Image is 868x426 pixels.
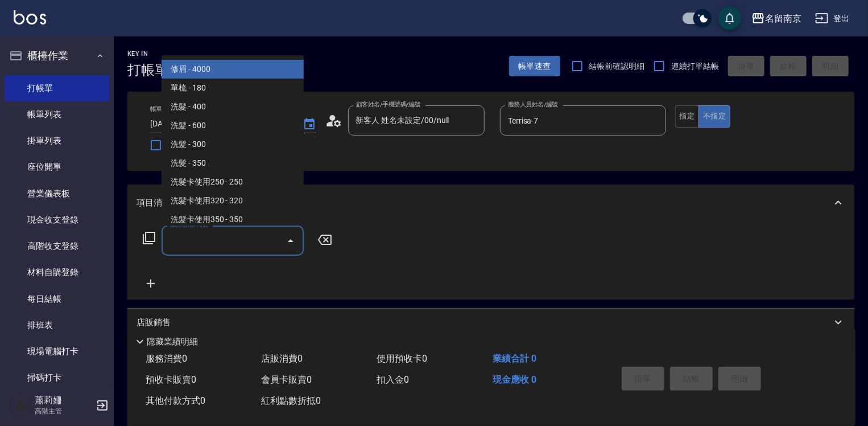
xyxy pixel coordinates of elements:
[811,8,854,29] button: 登出
[5,286,109,312] a: 每日結帳
[377,374,410,385] span: 扣入金 0
[127,50,168,58] h2: Key In
[162,173,304,191] span: 洗髮卡使用250 - 250
[5,181,109,207] a: 營業儀表板
[509,56,560,77] button: 帳單速查
[162,97,304,116] span: 洗髮 - 400
[150,114,291,133] input: YYYY/MM/DD hh:mm
[356,100,421,109] label: 顧客姓名/手機號碼/編號
[127,185,854,221] div: 項目消費
[162,191,304,210] span: 洗髮卡使用320 - 320
[146,395,205,406] span: 其他付款方式 0
[5,41,109,71] button: 櫃檯作業
[377,353,428,364] span: 使用預收卡 0
[14,10,46,24] img: Logo
[698,105,730,128] button: 不指定
[508,100,558,109] label: 服務人員姓名/編號
[162,116,304,135] span: 洗髮 - 600
[9,394,32,417] img: Person
[675,105,700,128] button: 指定
[5,101,109,128] a: 帳單列表
[747,7,806,30] button: 名留南京
[261,374,312,385] span: 會員卡販賣 0
[162,154,304,173] span: 洗髮 - 350
[296,110,323,138] button: Choose date, selected date is 2025-09-15
[127,309,854,336] div: 店販銷售
[261,395,321,406] span: 紅利點數折抵 0
[162,60,304,79] span: 修眉 - 4000
[671,60,719,72] span: 連續打單結帳
[5,312,109,338] a: 排班表
[137,197,171,209] p: 項目消費
[35,406,93,416] p: 高階主管
[5,233,109,259] a: 高階收支登錄
[493,374,536,385] span: 現金應收 0
[150,105,174,113] label: 帳單日期
[5,154,109,180] a: 座位開單
[5,75,109,101] a: 打帳單
[127,62,168,78] h3: 打帳單
[146,374,196,385] span: 預收卡販賣 0
[162,135,304,154] span: 洗髮 - 300
[5,207,109,233] a: 現金收支登錄
[765,11,801,26] div: 名留南京
[162,79,304,97] span: 單梳 - 180
[35,395,93,406] h5: 蕭莉姍
[5,128,109,154] a: 掛單列表
[261,353,303,364] span: 店販消費 0
[137,317,171,329] p: 店販銷售
[5,259,109,285] a: 材料自購登錄
[5,338,109,364] a: 現場電腦打卡
[282,232,300,250] button: Close
[493,353,536,364] span: 業績合計 0
[162,210,304,229] span: 洗髮卡使用350 - 350
[718,7,741,30] button: save
[147,336,198,348] p: 隱藏業績明細
[589,60,645,72] span: 結帳前確認明細
[5,364,109,391] a: 掃碼打卡
[146,353,187,364] span: 服務消費 0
